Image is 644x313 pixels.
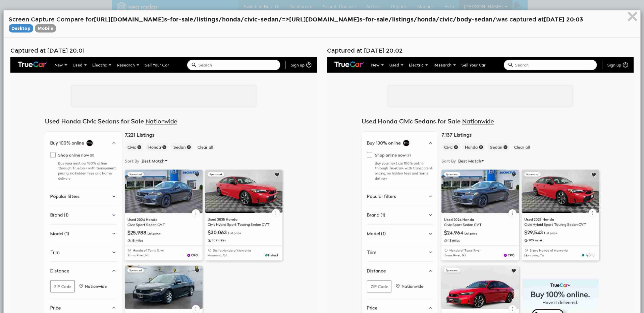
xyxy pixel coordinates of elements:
[164,16,261,23] span: s-for-sale/listings/honda/civic-
[10,48,317,54] h4: Captured at [DATE] 20:01
[261,16,282,23] span: sedan/
[359,16,457,23] span: s-for-sale/listings/honda/civic/
[457,16,496,23] span: body-sedan/
[327,48,634,54] h4: Captured at [DATE] 20:02
[94,16,164,23] span: [URL][DOMAIN_NAME]
[9,24,33,33] span: Compare Desktop Screenshots
[289,16,359,23] span: [URL][DOMAIN_NAME]
[544,16,583,23] strong: [DATE] 20:03
[601,293,637,310] iframe: Opens a widget where you can find more information
[627,11,638,24] button: Close
[627,5,638,27] span: ×
[35,24,56,33] span: Compare Mobile Screenshots
[94,16,496,23] strong: =>
[9,15,635,32] h4: Screen Capture Compare for was captured at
